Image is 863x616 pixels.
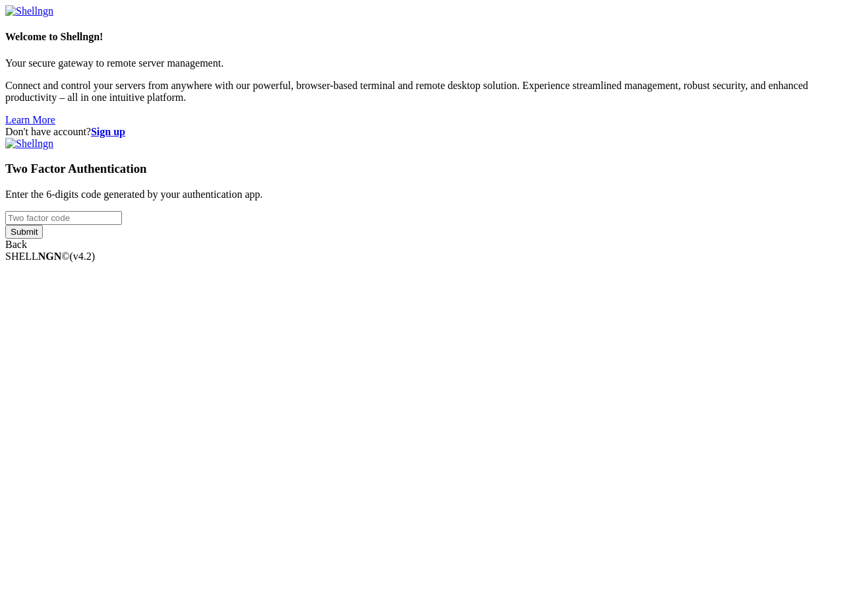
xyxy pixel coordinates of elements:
[5,31,858,43] h4: Welcome to Shellngn!
[70,251,96,262] span: 4.2.0
[5,80,858,104] p: Connect and control your servers from anywhere with our powerful, browser-based terminal and remo...
[5,189,858,200] p: Enter the 6-digits code generated by your authentication app.
[5,57,858,69] p: Your secure gateway to remote server management.
[5,162,858,176] h3: Two Factor Authentication
[5,138,53,150] img: Shellngn
[5,5,53,17] img: Shellngn
[5,211,122,225] input: Two factor code
[91,126,125,137] a: Sign up
[5,239,27,250] a: Back
[5,225,43,239] input: Submit
[5,126,858,138] div: Don't have account?
[38,251,62,262] b: NGN
[5,114,55,125] a: Learn More
[5,251,95,262] span: SHELL ©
